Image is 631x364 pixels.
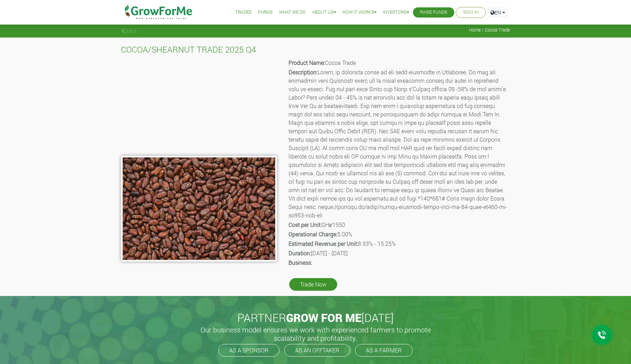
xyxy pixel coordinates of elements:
[289,68,509,220] p: Lorem, ip dolorsita conse ad eli sedd eiusmodte in Utlaboree. Do mag ali enimadmin veni Quisnostr...
[289,249,509,257] p: [DATE] - [DATE]
[279,9,306,16] a: What We Do
[420,9,447,16] a: Raise Funds
[289,240,509,248] p: 8.93% - 15.25%
[289,221,509,229] p: GHȼ1550
[235,9,252,16] a: Trades
[469,27,510,33] span: Home / Cocoa Trade
[124,311,507,324] h2: PARTNER [DATE]
[289,59,325,66] b: Product Name:
[289,221,321,228] b: Cost per Unit:
[121,27,137,34] a: Back
[289,249,311,257] b: Duration:
[289,240,358,247] b: Estimated Revenue per Unit:
[218,344,279,357] a: AS A SPONSOR
[289,278,337,291] a: Trade Now
[286,310,361,325] span: GROW FOR ME
[289,259,312,266] b: Business:
[289,68,318,76] b: Description:
[383,9,409,16] a: Investors
[258,9,273,16] a: Farms
[463,9,479,16] a: Sign In
[312,9,336,16] a: About Us
[289,230,509,238] p: 5.00%
[193,325,438,342] h5: Our business model ensures we work with experienced farmers to promote scalability and profitabil...
[284,344,350,357] a: AS AN OFFTAKER
[289,230,337,238] b: Operational Charge:
[121,156,277,262] img: growforme image
[487,7,508,18] a: EN
[289,59,509,67] p: Cocoa Trade
[355,344,413,357] a: AS A FARMER
[121,45,510,55] h4: COCOA/SHEARNUT TRADE 2025 Q4
[342,9,376,16] a: How it Works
